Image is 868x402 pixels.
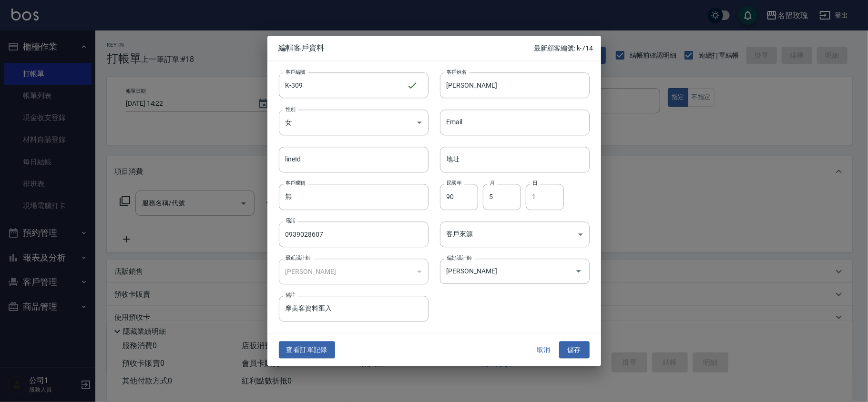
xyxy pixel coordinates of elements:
label: 客戶姓名 [447,68,467,75]
label: 最近設計師 [286,254,310,261]
button: 取消 [529,341,559,359]
button: 查看訂單記錄 [279,341,335,359]
label: 日 [532,180,537,187]
div: [PERSON_NAME] [279,259,429,284]
div: 女 [279,110,429,135]
label: 電話 [286,217,296,224]
label: 客戶暱稱 [286,180,306,187]
button: Open [571,264,586,279]
label: 備註 [286,291,296,299]
button: 儲存 [559,341,590,359]
label: 性別 [286,105,296,112]
label: 民國年 [447,180,461,187]
label: 偏好設計師 [447,254,471,261]
span: 編輯客戶資料 [279,43,534,53]
label: 客戶編號 [286,68,306,75]
label: 月 [490,180,494,187]
p: 最新顧客編號: k-714 [534,43,593,53]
